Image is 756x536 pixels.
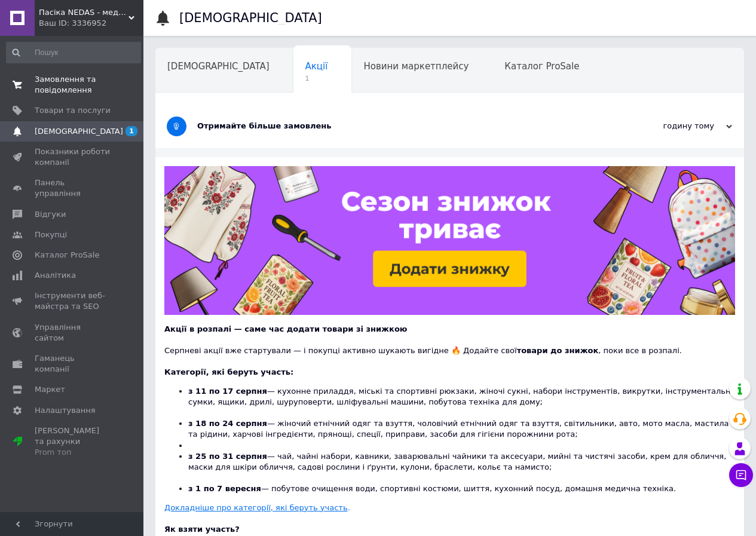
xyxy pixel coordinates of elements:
[35,290,111,312] span: Інструменти веб-майстра та SEO
[197,121,613,131] div: Отримайте більше замовлень
[126,126,137,136] span: 1
[729,463,753,487] button: Чат з покупцем
[305,74,328,83] span: 1
[35,229,67,240] span: Покупці
[35,177,111,199] span: Панель управління
[504,61,579,72] span: Каталог ProSale
[35,250,99,261] span: Каталог ProSale
[167,61,270,72] span: [DEMOGRAPHIC_DATA]
[164,367,293,376] b: Категорії, які беруть участь:
[35,105,111,116] span: Товари та послуги
[164,503,350,512] a: Докладніше про категорії, які беруть участь.
[39,18,143,29] div: Ваш ID: 3336952
[164,324,407,333] b: Акції в розпалі — саме час додати товари зі знижкою
[188,419,267,428] b: з 18 по 24 серпня
[35,209,66,220] span: Відгуки
[188,418,735,440] li: — жіночий етнічний одяг та взуття, чоловічий етнічний одяг та взуття, світильники, авто, мото мас...
[188,483,735,494] li: — побутове очищення води, спортивні костюми, шиття, кухонний посуд, домашня медична техніка.
[6,42,141,63] input: Пошук
[35,384,65,395] span: Маркет
[35,447,111,458] div: Prom топ
[35,126,123,137] span: [DEMOGRAPHIC_DATA]
[188,387,267,396] b: з 11 по 17 серпня
[35,146,111,168] span: Показники роботи компанії
[517,346,599,355] b: товари до знижок
[188,484,261,493] b: з 1 по 7 вересня
[613,121,732,131] div: годину тому
[164,525,240,534] b: Як взяти участь?
[164,335,735,356] div: Серпневі акції вже стартували — і покупці активно шукають вигідне 🔥 Додайте свої , поки все в роз...
[39,7,128,18] span: Пасіка NEDAS - медові десерти та воскові свічки в подарункових наборах
[305,61,328,72] span: Акції
[164,503,348,512] u: Докладніше про категорії, які беруть участь
[35,74,111,96] span: Замовлення та повідомлення
[35,425,111,458] span: [PERSON_NAME] та рахунки
[35,405,96,416] span: Налаштування
[35,322,111,344] span: Управління сайтом
[35,270,76,281] span: Аналітика
[363,61,469,72] span: Новини маркетплейсу
[188,386,735,419] li: — кухонне приладдя, міські та спортивні рюкзаки, жіночі сукні, набори інструментів, викрутки, інс...
[35,353,111,375] span: Гаманець компанії
[188,452,267,461] b: з 25 по 31 серпня
[179,11,322,25] h1: [DEMOGRAPHIC_DATA]
[188,451,735,484] li: — чай, чайні набори, кавники, заварювальні чайники та аксесуари, мийні та чистячі засоби, крем дл...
